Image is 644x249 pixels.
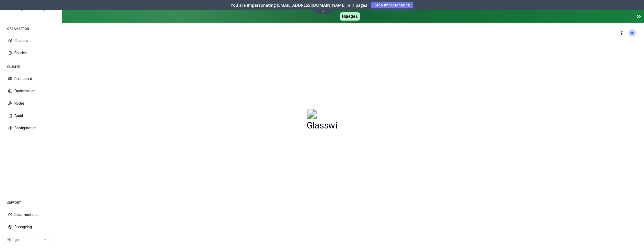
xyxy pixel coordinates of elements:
[4,198,58,208] div: SUPPORT
[4,110,58,121] button: Audit
[4,73,58,84] button: Dashboard
[4,47,58,59] button: Policies
[340,12,360,21] span: Hipages
[4,85,58,97] button: Optimization
[4,24,58,34] div: ORGANISATION
[4,221,58,233] button: Changelog
[4,98,58,109] button: Nodes
[4,62,58,72] div: CLUSTER
[4,122,58,134] button: Configuration
[4,209,58,220] button: Documentation
[4,35,58,46] button: Clusters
